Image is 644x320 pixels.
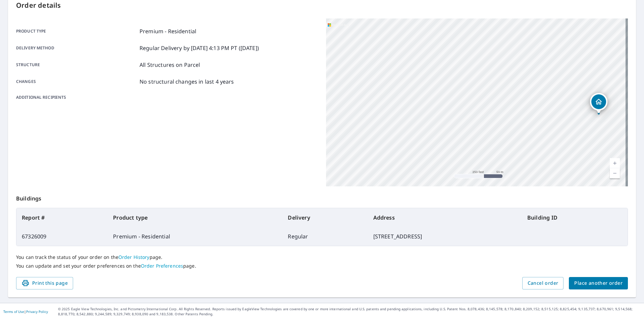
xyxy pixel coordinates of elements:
[108,208,282,227] th: Product type
[16,78,137,86] p: Changes
[21,279,68,287] span: Print this page
[528,279,558,287] span: Cancel order
[3,310,48,314] p: |
[16,27,137,35] p: Product type
[16,263,628,269] p: You can update and set your order preferences on the page.
[16,277,73,289] button: Print this page
[141,263,183,269] a: Order Preferences
[368,227,522,246] td: [STREET_ADDRESS]
[140,27,196,35] p: Premium - Residential
[108,227,282,246] td: Premium - Residential
[282,208,368,227] th: Delivery
[569,277,628,289] button: Place another order
[16,61,137,69] p: Structure
[522,277,564,289] button: Cancel order
[368,208,522,227] th: Address
[522,208,628,227] th: Building ID
[16,254,628,260] p: You can track the status of your order on the page.
[16,186,628,208] p: Buildings
[58,307,641,317] p: © 2025 Eagle View Technologies, Inc. and Pictometry International Corp. All Rights Reserved. Repo...
[140,61,200,69] p: All Structures on Parcel
[140,78,234,86] p: No structural changes in last 4 years
[16,0,628,10] p: Order details
[610,158,620,168] a: Current Level 17, Zoom In
[16,94,137,100] p: Additional recipients
[16,227,108,246] td: 67326009
[118,254,150,260] a: Order History
[3,309,24,314] a: Terms of Use
[574,279,623,287] span: Place another order
[282,227,368,246] td: Regular
[16,208,108,227] th: Report #
[26,309,48,314] a: Privacy Policy
[16,44,137,52] p: Delivery method
[590,93,607,114] div: Dropped pin, building 1, Residential property, 41454 N Westlake Ave Antioch, IL 60002
[610,168,620,178] a: Current Level 17, Zoom Out
[140,44,259,52] p: Regular Delivery by [DATE] 4:13 PM PT ([DATE])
